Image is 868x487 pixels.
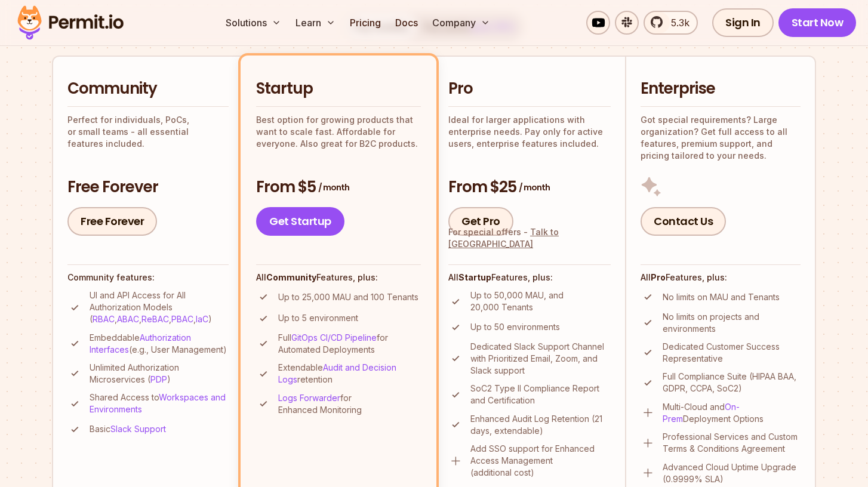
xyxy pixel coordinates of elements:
[278,291,418,303] p: Up to 25,000 MAU and 100 Tenants
[663,341,801,365] p: Dedicated Customer Success Representative
[67,177,229,198] h3: Free Forever
[448,207,513,236] a: Get Pro
[221,11,286,35] button: Solutions
[448,114,611,150] p: Ideal for larger applications with enterprise needs. Pay only for active users, enterprise featur...
[651,272,666,282] strong: Pro
[712,8,774,37] a: Sign In
[90,423,166,435] p: Basic
[291,332,377,343] a: GitOps CI/CD Pipeline
[448,177,611,198] h3: From $25
[664,16,690,30] span: 5.3k
[67,207,157,236] a: Free Forever
[141,314,169,324] a: ReBAC
[390,11,423,35] a: Docs
[641,272,801,283] h4: All Features, plus:
[644,11,698,35] a: 5.3k
[256,207,344,236] a: Get Startup
[470,289,611,313] p: Up to 50,000 MAU, and 20,000 Tenants
[278,362,421,386] p: Extendable retention
[90,332,191,355] a: Authorization Interfaces
[90,289,229,325] p: UI and API Access for All Authorization Models ( , , , , )
[318,181,349,193] span: / month
[278,362,396,384] a: Audit and Decision Logs
[641,78,801,100] h2: Enterprise
[519,181,550,193] span: / month
[67,272,229,283] h4: Community features:
[427,11,495,35] button: Company
[90,332,229,356] p: Embeddable (e.g., User Management)
[67,114,229,150] p: Perfect for individuals, PoCs, or small teams - all essential features included.
[458,272,491,282] strong: Startup
[117,314,139,324] a: ABAC
[278,312,358,324] p: Up to 5 environment
[110,424,166,434] a: Slack Support
[470,341,611,377] p: Dedicated Slack Support Channel with Prioritized Email, Zoom, and Slack support
[663,291,780,303] p: No limits on MAU and Tenants
[90,392,229,415] p: Shared Access to
[448,78,611,100] h2: Pro
[778,8,857,37] a: Start Now
[278,392,421,416] p: for Enhanced Monitoring
[278,332,421,356] p: Full for Automated Deployments
[470,413,611,437] p: Enhanced Audit Log Retention (21 days, extendable)
[256,177,421,198] h3: From $5
[470,321,560,333] p: Up to 50 environments
[256,114,421,150] p: Best option for growing products that want to scale fast. Affordable for everyone. Also great for...
[470,443,611,479] p: Add SSO support for Enhanced Access Management (additional cost)
[256,272,421,283] h4: All Features, plus:
[12,2,129,43] img: Permit logo
[291,11,340,35] button: Learn
[663,431,801,455] p: Professional Services and Custom Terms & Conditions Agreement
[278,393,340,403] a: Logs Forwarder
[641,207,726,236] a: Contact Us
[67,78,229,100] h2: Community
[345,11,386,35] a: Pricing
[90,362,229,386] p: Unlimited Authorization Microservices ( )
[663,402,740,424] a: On-Prem
[470,383,611,406] p: SoC2 Type II Compliance Report and Certification
[266,272,316,282] strong: Community
[448,272,611,283] h4: All Features, plus:
[171,314,193,324] a: PBAC
[663,401,801,425] p: Multi-Cloud and Deployment Options
[663,461,801,485] p: Advanced Cloud Uptime Upgrade (0.9999% SLA)
[663,311,801,335] p: No limits on projects and environments
[150,374,167,384] a: PDP
[663,371,801,394] p: Full Compliance Suite (HIPAA BAA, GDPR, CCPA, SoC2)
[448,226,611,250] div: For special offers -
[256,78,421,100] h2: Startup
[641,114,801,162] p: Got special requirements? Large organization? Get full access to all features, premium support, a...
[93,314,115,324] a: RBAC
[196,314,208,324] a: IaC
